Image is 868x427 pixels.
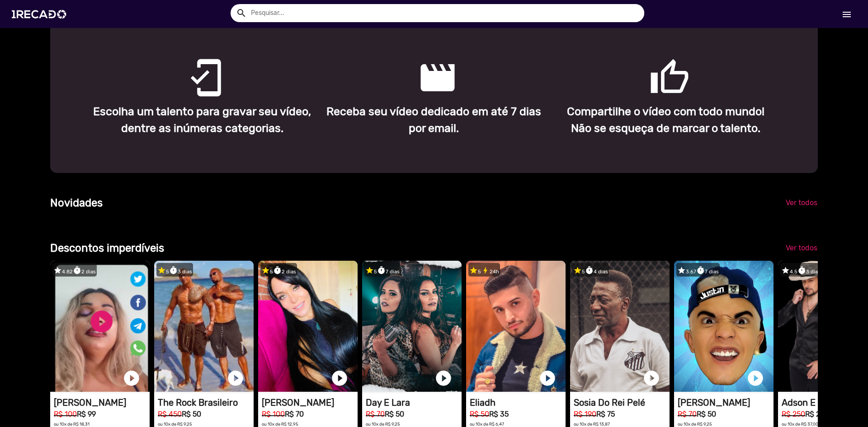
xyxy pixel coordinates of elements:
p: Receba seu vídeo dedicado em até 7 dias por email. [325,103,543,137]
b: R$ 35 [489,410,509,418]
small: R$ 100 [262,410,285,418]
small: ou 10x de R$ 37,00 [782,422,818,427]
a: play_circle_filled [642,369,660,387]
small: ou 10x de R$ 12,95 [262,422,298,427]
small: ou 10x de R$ 13,87 [574,422,610,427]
small: R$ 190 [574,410,596,418]
a: play_circle_filled [538,369,557,387]
a: play_circle_filled [434,369,453,387]
h1: Eliadh [470,397,566,408]
b: R$ 70 [285,410,304,418]
mat-icon: movie [417,57,428,68]
h1: The Rock Brasileiro [158,397,254,408]
video: 1RECADO vídeos dedicados para fãs e empresas [50,261,150,392]
mat-icon: mobile_friendly [185,57,196,68]
p: Compartilhe o vídeo com todo mundo! Não se esqueça de marcar o talento. [557,103,775,137]
video: 1RECADO vídeos dedicados para fãs e empresas [674,261,774,392]
small: ou 10x de R$ 9,25 [158,422,192,427]
mat-icon: Example home icon [236,8,247,19]
b: Novidades [50,197,103,209]
small: R$ 70 [678,410,697,418]
small: ou 10x de R$ 9,25 [678,422,712,427]
small: R$ 100 [54,410,77,418]
b: R$ 99 [77,410,96,418]
a: play_circle_filled [746,369,764,387]
h1: Sosia Do Rei Pelé [574,397,670,408]
span: Ver todos [786,198,817,207]
video: 1RECADO vídeos dedicados para fãs e empresas [258,261,358,392]
a: play_circle_filled [330,369,349,387]
small: R$ 250 [782,410,805,418]
small: R$ 70 [366,410,385,418]
b: R$ 50 [182,410,201,418]
h1: [PERSON_NAME] [262,397,358,408]
mat-icon: Início [841,9,852,20]
b: R$ 200 [805,410,829,418]
h1: [PERSON_NAME] [54,397,150,408]
small: R$ 50 [470,410,489,418]
small: ou 10x de R$ 6,47 [470,422,504,427]
small: ou 10x de R$ 9,25 [366,422,400,427]
video: 1RECADO vídeos dedicados para fãs e empresas [154,261,254,392]
small: R$ 450 [158,410,182,418]
button: Example home icon [233,5,249,20]
span: Ver todos [786,244,817,252]
a: play_circle_filled [226,369,245,387]
b: R$ 50 [697,410,716,418]
a: play_circle_filled [123,369,141,387]
b: R$ 50 [385,410,404,418]
mat-icon: thumb_up_outlined [649,57,660,68]
h1: [PERSON_NAME] [678,397,774,408]
h1: Day E Lara [366,397,462,408]
b: Descontos imperdíveis [50,242,164,254]
p: Escolha um talento para gravar seu vídeo, dentre as inúmeras categorias. [93,103,311,137]
video: 1RECADO vídeos dedicados para fãs e empresas [466,261,566,392]
b: R$ 75 [596,410,615,418]
video: 1RECADO vídeos dedicados para fãs e empresas [362,261,462,392]
small: ou 10x de R$ 18,31 [54,422,90,427]
input: Pesquisar... [244,4,644,22]
video: 1RECADO vídeos dedicados para fãs e empresas [570,261,670,392]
